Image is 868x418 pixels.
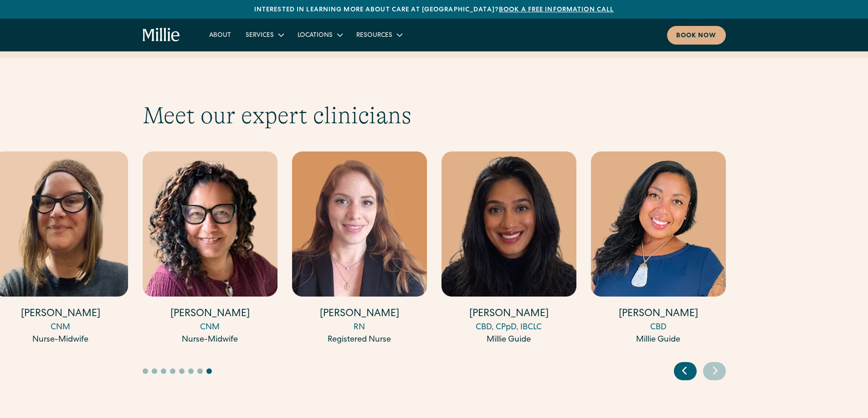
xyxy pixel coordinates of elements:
div: Services [238,27,290,42]
div: RN [292,322,427,334]
button: Go to slide 1 [143,368,148,374]
button: Go to slide 6 [188,368,194,374]
div: Registered Nurse [292,334,427,346]
div: Previous slide [674,362,697,380]
a: [PERSON_NAME]CBD, CPpD, IBCLCMillie Guide [442,151,576,346]
div: Nurse-Midwife [143,334,277,346]
div: Services [246,31,274,40]
div: Resources [356,31,392,40]
a: [PERSON_NAME]CNMNurse-Midwife [143,151,277,346]
h2: Meet our expert clinicians [143,101,726,130]
div: Locations [290,27,349,42]
button: Go to slide 8 [206,368,212,374]
button: Go to slide 3 [161,368,166,374]
div: Millie Guide [591,334,726,346]
div: 15 / 17 [292,151,427,347]
div: Resources [349,27,409,42]
a: About [202,27,238,42]
h4: [PERSON_NAME] [591,307,726,322]
button: Go to slide 4 [170,368,175,374]
h4: [PERSON_NAME] [292,307,427,322]
div: Book now [676,31,717,41]
div: CBD [591,322,726,334]
div: 16 / 17 [442,151,576,347]
div: CBD, CPpD, IBCLC [442,322,576,334]
h4: [PERSON_NAME] [442,307,576,322]
button: Go to slide 5 [179,368,185,374]
div: 14 / 17 [143,151,277,347]
div: Next slide [703,362,726,380]
h4: [PERSON_NAME] [143,307,277,322]
div: 17 / 17 [591,151,726,347]
button: Go to slide 2 [152,368,157,374]
a: Book a free information call [499,7,614,13]
a: [PERSON_NAME]RNRegistered Nurse [292,151,427,346]
a: [PERSON_NAME]CBDMillie Guide [591,151,726,346]
a: home [143,28,180,42]
a: Book now [667,26,726,45]
button: Go to slide 7 [197,368,203,374]
div: CNM [143,322,277,334]
div: Locations [298,31,333,40]
div: Millie Guide [442,334,576,346]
